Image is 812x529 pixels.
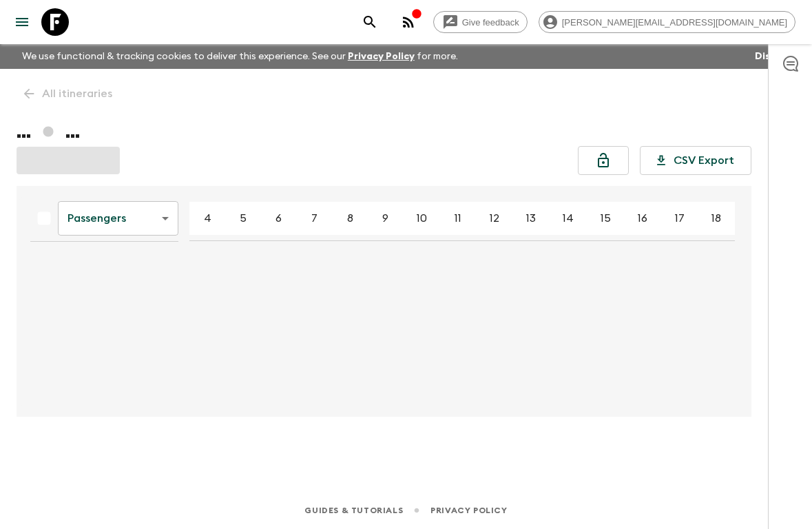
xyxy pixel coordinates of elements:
p: 13 [526,210,536,227]
div: Select all [30,205,58,232]
p: 5 [240,210,247,227]
p: 12 [490,210,499,227]
button: CSV Export [640,146,751,175]
p: 6 [275,210,282,227]
p: 15 [601,210,611,227]
a: Privacy Policy [348,52,415,61]
button: menu [8,8,36,36]
p: 8 [347,210,353,227]
p: 11 [455,210,461,227]
p: 17 [675,210,685,227]
div: [PERSON_NAME][EMAIL_ADDRESS][DOMAIN_NAME] [539,11,795,33]
button: Dismiss [751,47,795,66]
span: Give feedback [455,17,527,28]
button: Lock costs [578,146,629,175]
div: Passengers [58,199,178,238]
button: search adventures [356,8,384,36]
p: 16 [638,210,647,227]
a: Guides & Tutorials [304,503,403,518]
p: We use functional & tracking cookies to deliver this experience. See our for more. [17,44,464,69]
a: Privacy Policy [430,503,507,518]
p: 9 [382,210,388,227]
a: Give feedback [433,11,528,33]
p: 14 [563,210,574,227]
span: [PERSON_NAME][EMAIL_ADDRESS][DOMAIN_NAME] [554,17,795,28]
p: 10 [417,210,427,227]
p: 18 [711,210,721,227]
h1: ... ... [17,118,751,146]
p: 4 [204,210,211,227]
p: 7 [311,210,317,227]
